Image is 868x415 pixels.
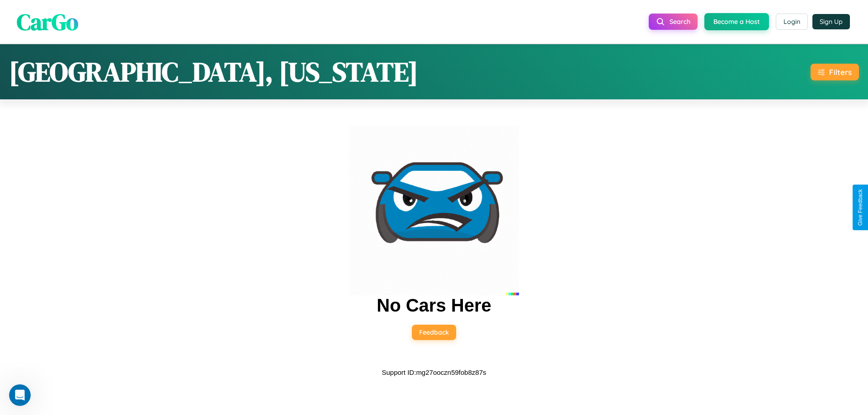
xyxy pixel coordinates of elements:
button: Become a Host [704,13,769,30]
img: car [349,126,519,295]
h2: No Cars Here [377,295,491,316]
button: Filters [811,64,859,80]
p: Support ID: mg27ooczn59fob8z87s [382,366,486,378]
button: Sign Up [812,14,850,29]
span: CarGo [17,6,78,37]
button: Feedback [412,325,456,340]
button: Search [649,14,698,30]
h1: [GEOGRAPHIC_DATA], [US_STATE] [9,53,418,90]
div: Give Feedback [857,189,863,226]
button: Login [776,14,808,30]
iframe: Intercom live chat [9,384,31,406]
span: Search [670,18,690,26]
div: Filters [829,67,852,77]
